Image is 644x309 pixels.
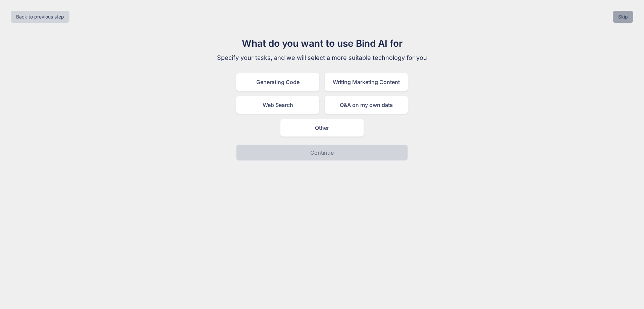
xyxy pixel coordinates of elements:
button: Skip [613,11,633,23]
p: Continue [310,149,334,157]
div: Q&A on my own data [325,96,408,114]
h1: What do you want to use Bind AI for [209,36,435,50]
div: Other [280,119,364,137]
div: Web Search [236,96,319,114]
div: Generating Code [236,73,319,91]
button: Continue [236,145,408,161]
p: Specify your tasks, and we will select a more suitable technology for you [209,53,435,63]
div: Writing Marketing Content [325,73,408,91]
button: Back to previous step [11,11,69,23]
